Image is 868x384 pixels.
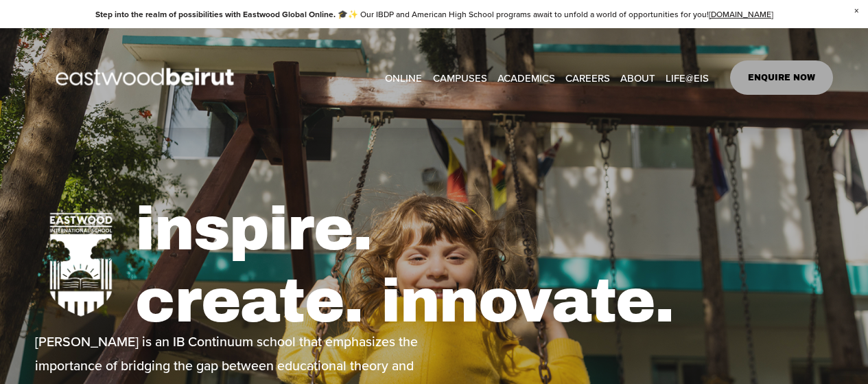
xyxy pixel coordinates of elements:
[135,193,833,338] h1: inspire. create. innovate.
[620,69,655,87] span: ABOUT
[709,8,773,20] a: [DOMAIN_NAME]
[666,69,709,87] span: LIFE@EIS
[730,60,834,95] a: ENQUIRE NOW
[35,43,259,113] img: EastwoodIS Global Site
[433,67,487,88] a: folder dropdown
[497,67,555,88] a: folder dropdown
[433,69,487,87] span: CAMPUSES
[497,69,555,87] span: ACADEMICS
[565,67,610,88] a: CAREERS
[385,67,422,88] a: ONLINE
[620,67,655,88] a: folder dropdown
[666,67,709,88] a: folder dropdown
